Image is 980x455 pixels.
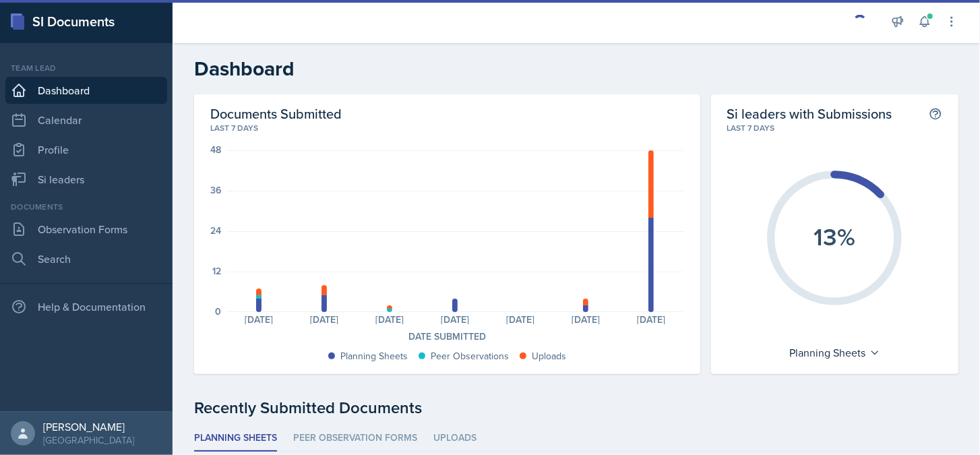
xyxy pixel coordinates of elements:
h2: Dashboard [194,57,958,81]
a: Observation Forms [5,216,167,243]
div: Uploads [532,349,566,363]
li: Planning Sheets [194,425,277,452]
div: 12 [212,266,221,276]
li: Peer Observation Forms [293,425,417,452]
div: Date Submitted [210,330,684,344]
a: Profile [5,136,167,163]
text: 13% [814,219,855,254]
a: Search [5,245,167,272]
h2: Si leaders with Submissions [727,105,892,122]
a: Si leaders [5,166,167,193]
div: Help & Documentation [5,293,167,320]
a: Calendar [5,107,167,133]
div: [DATE] [619,315,684,324]
div: Last 7 days [210,122,684,134]
div: Last 7 days [727,122,942,134]
div: 48 [210,145,221,154]
div: 0 [215,307,221,316]
div: 24 [210,226,221,235]
div: [PERSON_NAME] [43,420,134,433]
div: Planning Sheets [340,349,408,363]
div: [DATE] [423,315,488,324]
div: [DATE] [357,315,423,324]
li: Uploads [433,425,477,452]
div: Team lead [5,62,167,74]
div: [DATE] [488,315,553,324]
a: Dashboard [5,77,167,104]
h2: Documents Submitted [210,105,684,122]
div: Planning Sheets [783,342,887,363]
div: [DATE] [553,315,619,324]
div: Recently Submitted Documents [194,396,958,420]
div: [DATE] [292,315,357,324]
div: Documents [5,201,167,213]
div: 36 [210,185,221,195]
div: Peer Observations [431,349,509,363]
div: [DATE] [226,315,292,324]
div: [GEOGRAPHIC_DATA] [43,433,134,447]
